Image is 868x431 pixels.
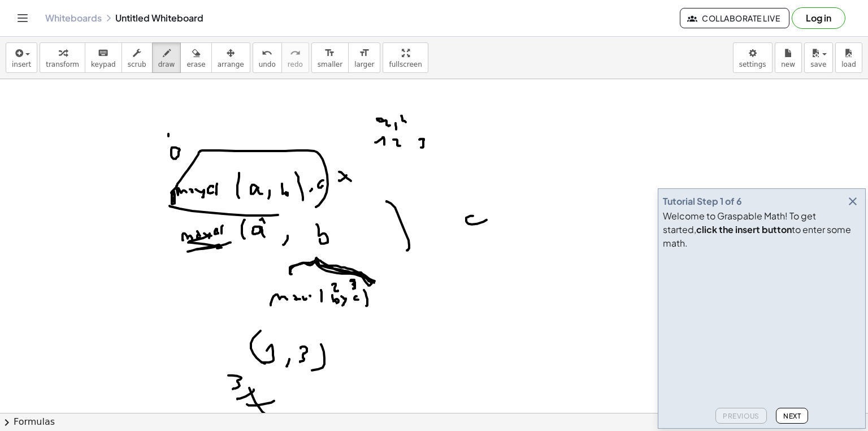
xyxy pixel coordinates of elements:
button: load [835,42,862,73]
i: undo [262,46,272,60]
span: erase [186,61,205,68]
div: Tutorial Step 1 of 6 [663,195,742,208]
button: draw [152,42,181,73]
i: format_size [359,46,370,60]
span: Collaborate Live [689,13,780,23]
button: settings [733,42,772,73]
button: keyboardkeypad [85,42,122,73]
span: draw [158,61,175,68]
span: fullscreen [389,61,422,68]
span: smaller [318,61,342,68]
span: undo [259,61,276,68]
button: fullscreen [383,42,428,73]
i: keyboard [98,46,108,60]
i: format_size [324,46,335,60]
button: undoundo [253,42,282,73]
button: Next [776,408,808,424]
button: transform [40,42,85,73]
b: click the insert button [696,223,792,235]
span: settings [739,61,766,68]
button: new [775,42,802,73]
span: transform [46,61,79,68]
span: insert [12,61,31,68]
span: larger [354,61,374,68]
span: save [810,61,826,68]
button: Toggle navigation [14,9,32,27]
span: redo [288,61,303,68]
span: keypad [91,61,116,68]
button: erase [180,42,211,73]
button: redoredo [281,42,309,73]
button: Collaborate Live [680,8,789,28]
button: arrange [211,42,250,73]
span: scrub [128,61,146,68]
div: Welcome to Graspable Math! To get started, to enter some math. [663,209,861,250]
span: new [781,61,795,68]
span: load [841,61,856,68]
i: redo [290,46,301,60]
button: format_sizelarger [348,42,380,73]
a: Whiteboards [45,12,102,24]
span: arrange [218,61,244,68]
span: Next [783,412,801,420]
button: Log in [792,7,845,29]
button: format_sizesmaller [311,42,349,73]
button: save [804,42,833,73]
button: scrub [121,42,153,73]
button: insert [6,42,37,73]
